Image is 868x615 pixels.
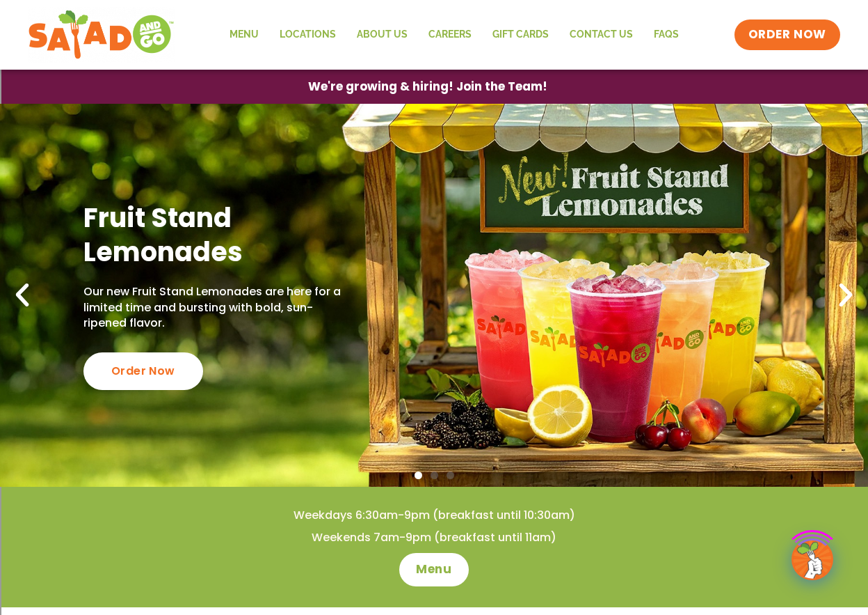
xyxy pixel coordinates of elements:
[83,201,342,270] h2: Fruit Stand Lemonades
[447,472,454,479] span: Go to slide 3
[83,284,342,331] p: Our new Fruit Stand Lemonades are here for a limited time and bursting with bold, sun-ripened fla...
[219,19,689,51] nav: Menu
[830,280,861,311] div: Next slide
[219,19,269,51] a: Menu
[418,19,482,51] a: Careers
[346,19,418,51] a: About Us
[83,352,203,390] div: Order Now
[269,19,346,51] a: Locations
[748,26,826,43] span: ORDER NOW
[431,472,438,479] span: Go to slide 2
[7,280,38,311] div: Previous slide
[415,472,422,479] span: Go to slide 1
[643,19,689,51] a: FAQs
[482,19,559,51] a: GIFT CARDS
[559,19,643,51] a: Contact Us
[734,20,840,50] a: ORDER NOW
[28,7,175,63] img: new-SAG-logo-768×292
